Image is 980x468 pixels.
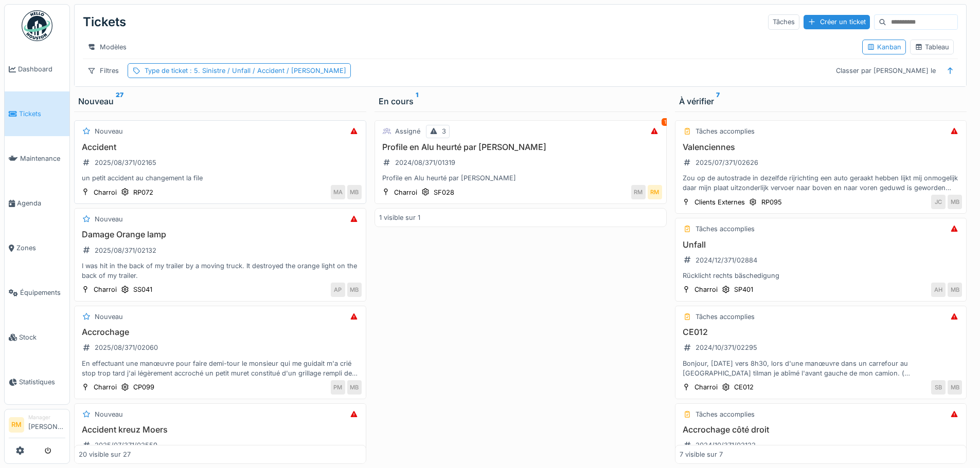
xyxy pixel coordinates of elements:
[188,67,346,74] span: : 5. Sinistre / Unfall / Accident / [PERSON_NAME]
[79,173,362,183] div: un petit accident au changement la file
[395,126,420,136] div: Assigné
[95,440,157,450] div: 2025/07/371/02559
[19,109,65,119] span: Tickets
[94,188,117,197] div: Charroi
[948,283,962,297] div: MB
[133,285,152,294] div: SS041
[9,417,24,433] li: RM
[347,380,362,395] div: MB
[79,327,362,337] h3: Accrochage
[17,198,65,208] span: Agenda
[648,185,662,199] div: RM
[331,380,345,395] div: PM
[5,47,69,91] a: Dashboard
[18,64,65,74] span: Dashboard
[416,95,418,107] sup: 1
[761,197,782,207] div: RP095
[680,327,963,337] h3: CE012
[915,42,949,52] div: Tableau
[716,95,720,107] sup: 7
[948,195,962,209] div: MB
[694,197,745,207] div: Clients Externes
[133,188,153,197] div: RP072
[28,414,65,436] li: [PERSON_NAME]
[133,382,154,392] div: CP099
[680,173,963,193] div: Zou op de autostrade in dezelfde rijrichting een auto geraakt hebben lijkt mij onmogelijk daar mi...
[145,66,346,76] div: Type de ticket
[94,382,117,392] div: Charroi
[442,126,446,136] div: 3
[331,185,345,199] div: MA
[931,195,946,209] div: JC
[95,343,158,352] div: 2025/08/371/02060
[79,450,131,459] div: 20 visible sur 27
[19,377,65,387] span: Statistiques
[696,343,757,352] div: 2024/10/371/02295
[694,382,718,392] div: Charroi
[20,288,65,297] span: Équipements
[79,425,362,435] h3: Accident kreuz Moers
[768,14,799,29] div: Tâches
[696,409,755,419] div: Tâches accomplies
[379,173,662,183] div: Profile en Alu heurté par [PERSON_NAME]
[5,360,69,404] a: Statistiques
[696,126,755,136] div: Tâches accomplies
[347,185,362,199] div: MB
[83,40,131,54] div: Modèles
[79,261,362,280] div: I was hit in the back of my trailer by a moving truck. It destroyed the orange light on the back ...
[5,136,69,181] a: Maintenance
[696,312,755,322] div: Tâches accomplies
[9,414,65,438] a: RM Manager[PERSON_NAME]
[19,332,65,342] span: Stock
[83,9,126,35] div: Tickets
[95,126,123,136] div: Nouveau
[22,10,52,41] img: Badge_color-CXgf-gQk.svg
[680,142,963,152] h3: Valenciennes
[20,154,65,163] span: Maintenance
[83,63,123,78] div: Filtres
[804,15,870,29] div: Créer un ticket
[28,414,65,421] div: Manager
[680,271,963,280] div: Rücklicht rechts bäschedigung
[434,188,454,197] div: SF028
[696,158,758,167] div: 2025/07/371/02626
[5,91,69,136] a: Tickets
[395,158,455,167] div: 2024/08/371/01319
[95,246,156,255] div: 2025/08/371/02132
[696,255,757,265] div: 2024/12/371/02884
[78,95,362,107] div: Nouveau
[79,142,362,152] h3: Accident
[694,285,718,294] div: Charroi
[331,283,345,297] div: AP
[94,285,117,294] div: Charroi
[680,240,963,250] h3: Unfall
[696,440,756,450] div: 2024/10/371/02122
[16,243,65,253] span: Zones
[5,181,69,226] a: Agenda
[5,315,69,360] a: Stock
[662,118,669,126] div: 1
[696,224,755,234] div: Tâches accomplies
[379,142,662,152] h3: Profile en Alu heurté par [PERSON_NAME]
[379,213,420,222] div: 1 visible sur 1
[734,285,753,294] div: SP401
[347,283,362,297] div: MB
[931,283,946,297] div: AH
[680,450,723,459] div: 7 visible sur 7
[394,188,417,197] div: Charroi
[79,359,362,378] div: En effectuant une manœuvre pour faire demi-tour le monsieur qui me guidait m'a crié stop trop tar...
[867,42,901,52] div: Kanban
[95,158,156,167] div: 2025/08/371/02165
[5,226,69,270] a: Zones
[931,380,946,395] div: SB
[679,95,963,107] div: À vérifier
[5,270,69,315] a: Équipements
[79,230,362,239] h3: Damage Orange lamp
[95,214,123,224] div: Nouveau
[734,382,754,392] div: CE012
[379,95,663,107] div: En cours
[95,312,123,322] div: Nouveau
[948,380,962,395] div: MB
[831,63,940,78] div: Classer par [PERSON_NAME] le
[680,425,963,435] h3: Accrochage côté droit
